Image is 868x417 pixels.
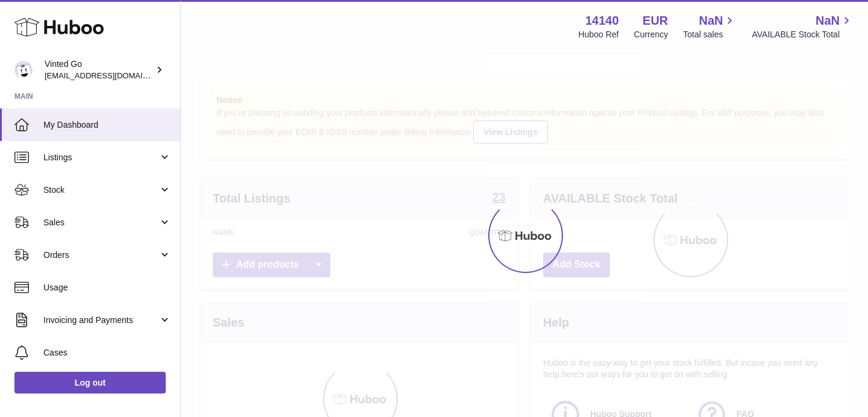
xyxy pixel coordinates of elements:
[43,217,159,228] span: Sales
[14,372,166,393] a: Log out
[43,249,159,261] span: Orders
[45,71,177,80] span: [EMAIL_ADDRESS][DOMAIN_NAME]
[752,29,854,40] span: AVAILABLE Stock Total
[643,13,668,29] strong: EUR
[43,184,159,196] span: Stock
[579,29,619,40] div: Huboo Ref
[43,315,159,326] span: Invoicing and Payments
[752,13,854,40] a: NaN AVAILABLE Stock Total
[699,13,723,29] span: NaN
[43,119,171,131] span: My Dashboard
[683,29,737,40] span: Total sales
[816,13,840,29] span: NaN
[43,347,171,359] span: Cases
[45,58,153,81] div: Vinted Go
[14,61,33,79] img: giedre.bartusyte@vinted.com
[634,29,668,40] div: Currency
[43,152,159,163] span: Listings
[683,13,737,40] a: NaN Total sales
[585,13,619,29] strong: 14140
[43,282,171,293] span: Usage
